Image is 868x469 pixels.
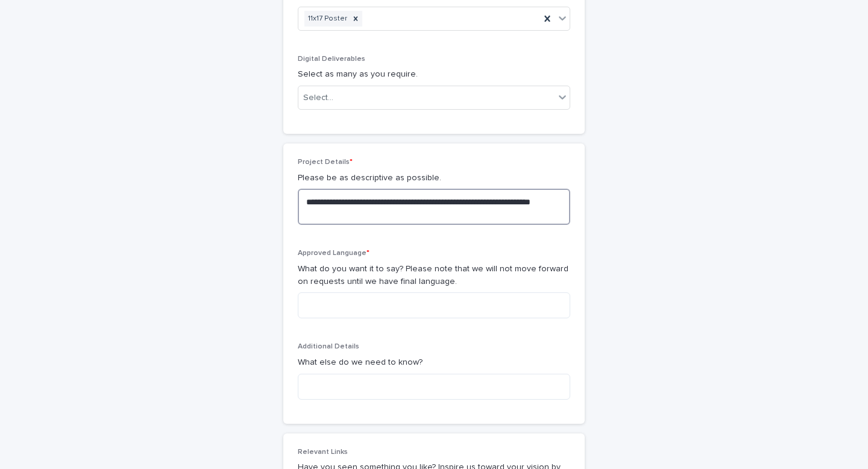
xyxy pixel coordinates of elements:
[304,11,349,27] div: 11x17 Poster
[298,250,370,257] span: Approved Language
[298,449,348,456] span: Relevant Links
[298,55,365,63] span: Digital Deliverables
[298,172,570,184] p: Please be as descriptive as possible.
[303,92,333,104] div: Select...
[298,159,353,166] span: Project Details
[298,343,359,350] span: Additional Details
[298,356,570,369] p: What else do we need to know?
[298,68,570,81] p: Select as many as you require.
[298,263,570,288] p: What do you want it to say? Please note that we will not move forward on requests until we have f...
